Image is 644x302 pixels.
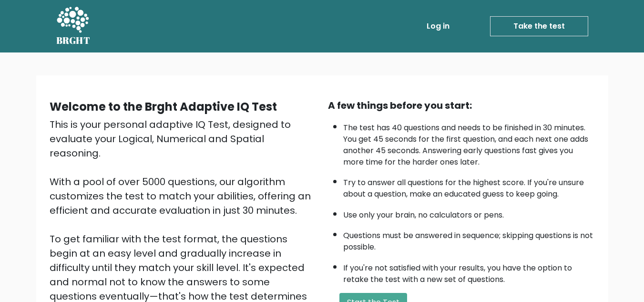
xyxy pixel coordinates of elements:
li: Questions must be answered in sequence; skipping questions is not possible. [343,225,595,253]
a: BRGHT [56,4,91,49]
a: Take the test [490,16,588,36]
h5: BRGHT [56,35,91,46]
b: Welcome to the Brght Adaptive IQ Test [50,99,277,115]
li: Use only your brain, no calculators or pens. [343,205,595,221]
li: The test has 40 questions and needs to be finished in 30 minutes. You get 45 seconds for the firs... [343,117,595,168]
div: A few things before you start: [328,98,595,113]
li: Try to answer all questions for the highest score. If you're unsure about a question, make an edu... [343,172,595,200]
a: Log in [423,17,453,36]
li: If you're not satisfied with your results, you have the option to retake the test with a new set ... [343,258,595,285]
